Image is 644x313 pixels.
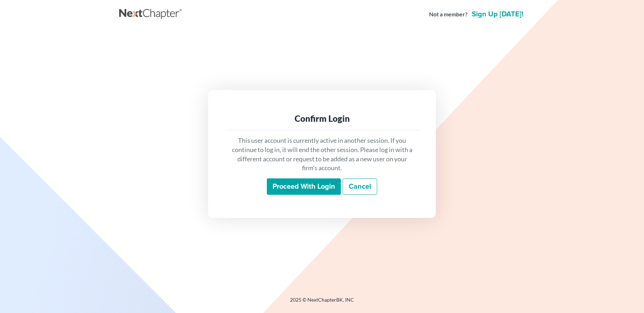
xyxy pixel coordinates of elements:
[429,10,468,19] strong: Not a member?
[343,178,377,195] a: Cancel
[119,296,525,309] div: 2025 © NextChapterBK, INC
[231,113,413,124] div: Confirm Login
[267,178,341,195] input: Proceed with login
[470,11,525,18] a: Sign up [DATE]!
[231,136,413,173] p: This user account is currently active in another session. If you continue to log in, it will end ...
